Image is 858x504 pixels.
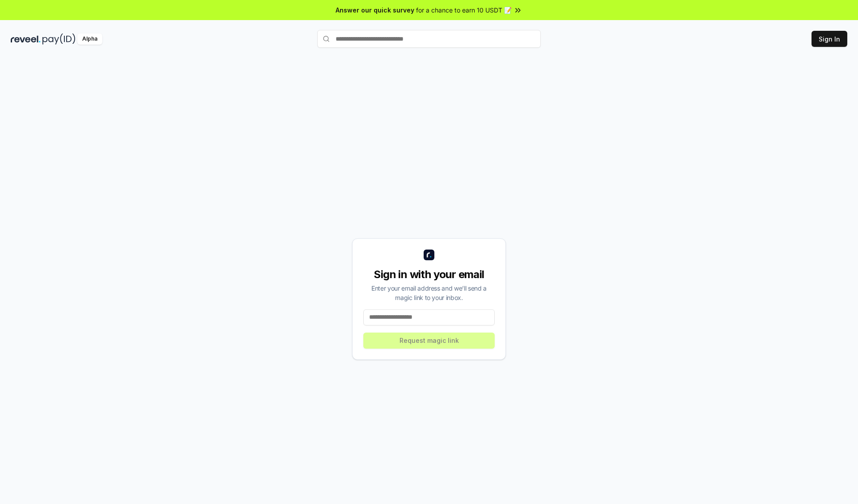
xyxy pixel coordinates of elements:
div: Alpha [77,33,102,45]
img: pay_id [42,33,76,45]
span: Answer our quick survey [336,5,414,15]
div: Enter your email address and we’ll send a magic link to your inbox. [363,283,495,302]
img: reveel_dark [11,33,41,45]
span: for a chance to earn 10 USDT 📝 [416,5,512,15]
img: logo_small [424,250,434,260]
button: Sign In [812,31,847,47]
div: Sign in with your email [363,267,495,282]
